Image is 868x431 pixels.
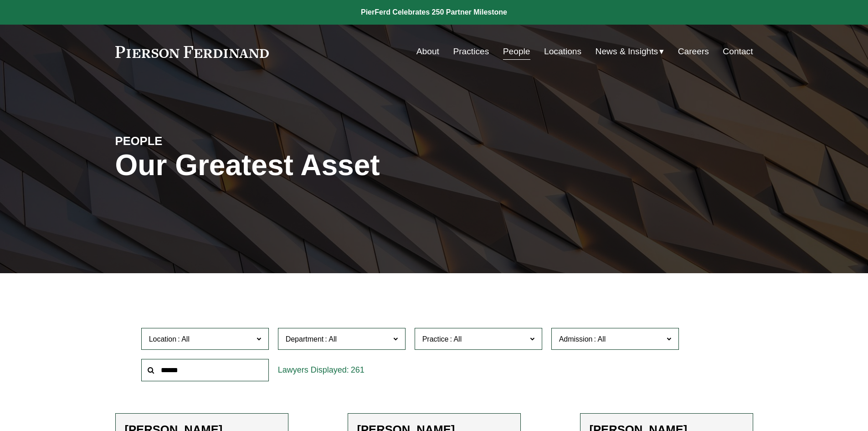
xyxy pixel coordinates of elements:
[351,365,365,374] span: 261
[723,43,753,60] a: Contact
[503,43,530,60] a: People
[596,44,658,60] span: News & Insights
[596,43,664,60] a: folder dropdown
[559,335,593,343] span: Admission
[149,335,177,343] span: Location
[416,43,439,60] a: About
[286,335,324,343] span: Department
[453,43,489,60] a: Practices
[678,43,709,60] a: Careers
[422,335,449,343] span: Practice
[115,134,275,148] h4: PEOPLE
[115,149,540,182] h1: Our Greatest Asset
[544,43,581,60] a: Locations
